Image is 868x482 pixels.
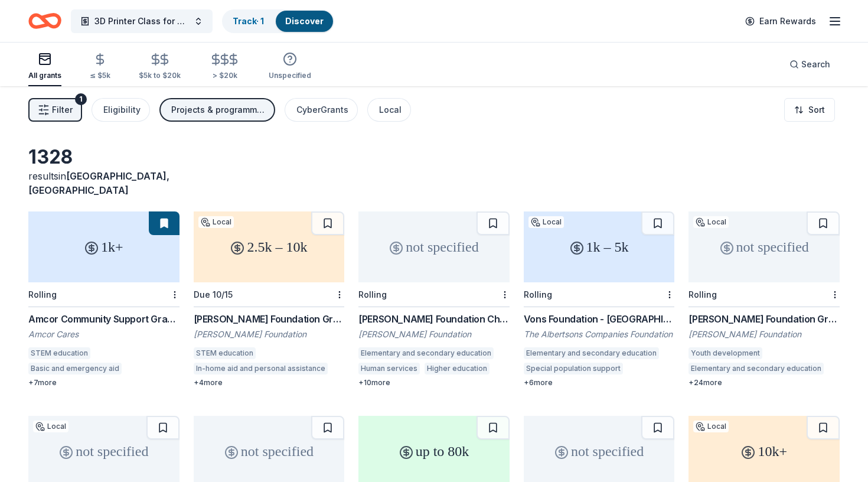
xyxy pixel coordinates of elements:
[94,14,189,28] span: 3D Printer Class for Elementary and High School
[738,11,823,32] a: Earn Rewards
[801,57,830,71] span: Search
[28,211,180,282] div: 1k+
[28,145,180,169] div: 1328
[33,421,68,432] div: Local
[28,7,61,35] a: Home
[688,211,840,282] div: not specified
[209,48,240,86] button: > $20k
[524,328,675,340] div: The Albertsons Companies Foundation
[194,363,328,374] div: In-home aid and personal assistance
[28,363,122,374] div: Basic and emergency aid
[688,289,717,299] div: Rolling
[528,216,564,228] div: Local
[194,312,345,326] div: [PERSON_NAME] Foundation Grant
[524,312,675,326] div: Vons Foundation - [GEOGRAPHIC_DATA][US_STATE]
[524,347,659,359] div: Elementary and secondary education
[285,98,358,122] button: CyberGrants
[75,93,87,105] div: 1
[688,312,840,326] div: [PERSON_NAME] Foundation Grant
[524,211,675,282] div: 1k – 5k
[194,328,345,340] div: [PERSON_NAME] Foundation
[524,211,675,387] a: 1k – 5kLocalRollingVons Foundation - [GEOGRAPHIC_DATA][US_STATE]The Albertsons Companies Foundati...
[139,48,181,86] button: $5k to $20k
[222,9,334,33] button: Track· 1Discover
[688,328,840,340] div: [PERSON_NAME] Foundation
[780,53,840,76] button: Search
[693,421,729,432] div: Local
[358,312,510,326] div: [PERSON_NAME] Foundation Charitable Donations
[296,103,348,117] div: CyberGrants
[367,98,411,122] button: Local
[269,71,311,80] div: Unspecified
[358,347,494,359] div: Elementary and secondary education
[28,170,169,196] span: [GEOGRAPHIC_DATA], [GEOGRAPHIC_DATA]
[269,47,311,86] button: Unspecified
[194,378,345,387] div: + 4 more
[209,71,240,80] div: > $20k
[28,211,180,387] a: 1k+RollingAmcor Community Support GrantsAmcor CaresSTEM educationBasic and emergency aid+7more
[358,363,420,374] div: Human services
[139,71,181,80] div: $5k to $20k
[524,363,623,374] div: Special population support
[688,211,840,387] a: not specifiedLocalRolling[PERSON_NAME] Foundation Grant[PERSON_NAME] FoundationYouth developmentE...
[358,211,510,282] div: not specified
[198,216,234,228] div: Local
[194,211,345,282] div: 2.5k – 10k
[28,169,180,197] div: results
[71,9,213,33] button: 3D Printer Class for Elementary and High School
[159,98,275,122] button: Projects & programming, Education
[28,347,90,359] div: STEM education
[28,71,61,80] div: All grants
[171,103,266,117] div: Projects & programming, Education
[379,103,402,117] div: Local
[103,103,141,117] div: Eligibility
[358,289,387,299] div: Rolling
[524,378,675,387] div: + 6 more
[784,98,835,122] button: Sort
[688,363,824,374] div: Elementary and secondary education
[358,328,510,340] div: [PERSON_NAME] Foundation
[808,103,825,117] span: Sort
[194,211,345,387] a: 2.5k – 10kLocalDue 10/15[PERSON_NAME] Foundation Grant[PERSON_NAME] FoundationSTEM educationIn-ho...
[28,98,82,122] button: Filter1
[28,328,180,340] div: Amcor Cares
[28,47,61,86] button: All grants
[90,71,110,80] div: ≤ $5k
[285,16,324,26] a: Discover
[425,363,490,374] div: Higher education
[194,347,256,359] div: STEM education
[28,312,180,326] div: Amcor Community Support Grants
[90,48,110,86] button: ≤ $5k
[52,103,73,117] span: Filter
[194,289,233,299] div: Due 10/15
[28,289,57,299] div: Rolling
[28,170,169,196] span: in
[688,347,762,359] div: Youth development
[524,289,552,299] div: Rolling
[693,216,729,228] div: Local
[358,378,510,387] div: + 10 more
[92,98,150,122] button: Eligibility
[358,211,510,387] a: not specifiedRolling[PERSON_NAME] Foundation Charitable Donations[PERSON_NAME] FoundationElementa...
[28,378,180,387] div: + 7 more
[233,16,264,26] a: Track· 1
[688,378,840,387] div: + 24 more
